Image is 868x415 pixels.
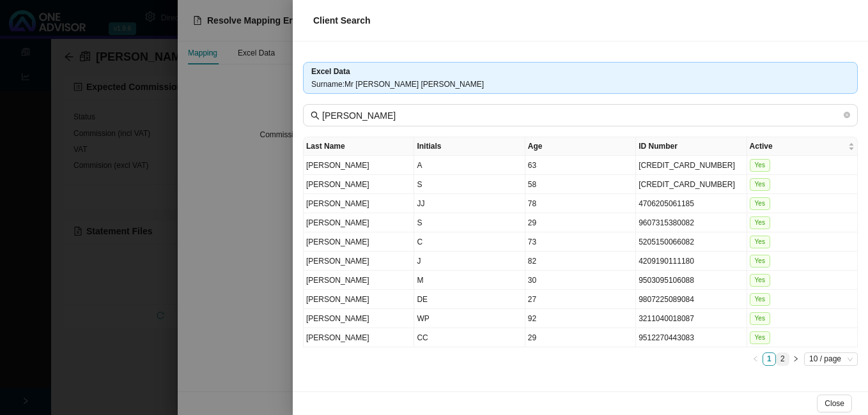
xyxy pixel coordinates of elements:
input: Last Name [322,109,841,123]
a: 1 [763,353,775,365]
td: C [414,232,525,252]
td: 9807225089084 [636,290,747,309]
td: 5205150066082 [636,232,747,252]
span: Client Search [313,15,370,26]
td: [PERSON_NAME] [304,156,414,175]
div: Page Size [804,352,858,366]
div: Surname : Mr [PERSON_NAME] [PERSON_NAME] [311,78,849,91]
span: Yes [750,236,770,248]
th: Active [747,137,858,156]
li: 2 [776,352,789,366]
td: J [414,252,525,271]
td: [PERSON_NAME] [304,309,414,328]
a: 2 [777,353,789,365]
th: Initials [414,137,525,156]
span: 92 [528,314,536,323]
span: 82 [528,257,536,266]
li: 1 [763,352,776,366]
span: close-circle [844,112,850,118]
span: Yes [750,178,770,191]
button: right [789,352,803,366]
td: [PERSON_NAME] [304,328,414,347]
td: [CREDIT_CARD_NUMBER] [636,156,747,175]
td: 4209190111180 [636,252,747,271]
span: 27 [528,295,536,304]
span: Close [825,397,844,410]
span: Yes [750,293,770,306]
td: 4706205061185 [636,194,747,213]
td: [PERSON_NAME] [304,290,414,309]
span: Yes [750,255,770,268]
span: Yes [750,274,770,287]
span: 29 [528,218,536,227]
span: Active [750,140,846,153]
span: 78 [528,199,536,208]
span: 73 [528,238,536,246]
li: Previous Page [749,352,763,366]
td: 9503095106088 [636,271,747,290]
span: Yes [750,159,770,172]
span: Yes [750,216,770,229]
td: M [414,271,525,290]
th: Age [525,137,636,156]
span: right [793,356,799,362]
b: Excel Data [311,67,350,76]
td: [PERSON_NAME] [304,271,414,290]
span: close-circle [844,110,850,121]
span: left [752,356,759,362]
span: 63 [528,161,536,170]
td: S [414,175,525,194]
td: CC [414,328,525,347]
td: 9607315380082 [636,213,747,232]
td: 3211040018087 [636,309,747,328]
td: [PERSON_NAME] [304,252,414,271]
span: 58 [528,180,536,189]
td: [CREDIT_CARD_NUMBER] [636,175,747,194]
button: Close [817,395,852,412]
td: S [414,213,525,232]
span: 10 / page [809,353,853,365]
td: 9512270443083 [636,328,747,347]
span: Yes [750,331,770,344]
th: Last Name [304,137,414,156]
span: 29 [528,333,536,342]
button: left [749,352,763,366]
td: WP [414,309,525,328]
span: Yes [750,312,770,325]
td: [PERSON_NAME] [304,213,414,232]
td: DE [414,290,525,309]
li: Next Page [789,352,803,366]
td: [PERSON_NAME] [304,175,414,194]
td: [PERSON_NAME] [304,194,414,213]
span: search [311,111,320,120]
td: [PERSON_NAME] [304,232,414,252]
td: A [414,156,525,175]
span: 30 [528,276,536,285]
span: Yes [750,197,770,210]
td: JJ [414,194,525,213]
th: ID Number [636,137,747,156]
